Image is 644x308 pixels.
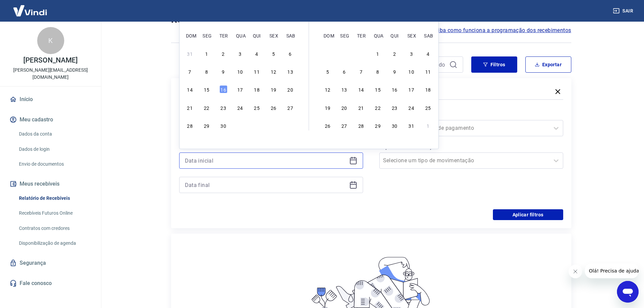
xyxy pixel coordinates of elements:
div: month 2025-10 [323,48,433,130]
div: Choose quarta-feira, 15 de outubro de 2025 [374,85,382,93]
div: Choose domingo, 26 de outubro de 2025 [324,121,332,129]
div: Choose segunda-feira, 8 de setembro de 2025 [202,67,211,75]
button: Aplicar filtros [493,209,563,220]
div: Choose quinta-feira, 11 de setembro de 2025 [253,67,261,75]
input: Data inicial [185,156,347,166]
a: Dados da conta [16,127,93,141]
div: Choose segunda-feira, 20 de outubro de 2025 [340,103,348,112]
a: Envio de documentos [16,157,93,171]
div: Choose domingo, 31 de agosto de 2025 [186,49,194,57]
div: Choose sexta-feira, 19 de setembro de 2025 [269,85,278,93]
div: sab [424,31,432,40]
div: Choose domingo, 28 de setembro de 2025 [324,49,332,57]
div: Choose sábado, 6 de setembro de 2025 [286,49,294,57]
div: Choose quarta-feira, 17 de setembro de 2025 [236,85,244,93]
div: Choose terça-feira, 23 de setembro de 2025 [219,103,228,112]
div: Choose quarta-feira, 24 de setembro de 2025 [236,103,244,112]
iframe: Botão para abrir a janela de mensagens [617,281,639,303]
div: Choose segunda-feira, 13 de outubro de 2025 [340,85,348,93]
div: Choose sexta-feira, 26 de setembro de 2025 [269,103,278,112]
div: sex [269,31,278,40]
div: seg [202,31,211,40]
div: sex [407,31,415,40]
div: K [37,27,64,54]
div: Choose terça-feira, 21 de outubro de 2025 [357,103,365,112]
p: [PERSON_NAME][EMAIL_ADDRESS][DOMAIN_NAME] [5,67,96,81]
div: Choose segunda-feira, 22 de setembro de 2025 [202,103,211,112]
button: Meus recebíveis [8,176,93,191]
div: Choose terça-feira, 28 de outubro de 2025 [357,121,365,129]
a: Contratos com credores [16,221,93,235]
div: Choose segunda-feira, 29 de setembro de 2025 [340,49,348,57]
div: Choose quinta-feira, 2 de outubro de 2025 [390,49,399,57]
div: qua [236,31,244,40]
div: qui [253,31,261,40]
div: Choose quarta-feira, 29 de outubro de 2025 [374,121,382,129]
div: Choose domingo, 7 de setembro de 2025 [186,67,194,75]
button: Filtros [471,56,517,73]
div: Choose terça-feira, 16 de setembro de 2025 [219,85,228,93]
div: Choose domingo, 5 de outubro de 2025 [324,67,332,75]
div: Choose domingo, 19 de outubro de 2025 [324,103,332,112]
div: Choose domingo, 14 de setembro de 2025 [186,85,194,93]
div: Choose segunda-feira, 15 de setembro de 2025 [202,85,211,93]
div: Choose sexta-feira, 10 de outubro de 2025 [407,67,415,75]
div: Choose quarta-feira, 22 de outubro de 2025 [374,103,382,112]
a: Dados de login [16,142,93,156]
div: Choose quinta-feira, 25 de setembro de 2025 [253,103,261,112]
div: Choose terça-feira, 30 de setembro de 2025 [357,49,365,57]
input: Data final [185,180,347,190]
a: Início [8,92,93,107]
div: dom [324,31,332,40]
div: ter [357,31,365,40]
div: ter [219,31,228,40]
a: Fale conosco [8,276,93,291]
span: Saiba como funciona a programação dos recebimentos [432,26,571,34]
div: Choose sexta-feira, 3 de outubro de 2025 [269,121,278,129]
div: Choose quarta-feira, 3 de setembro de 2025 [236,49,244,57]
div: Choose sexta-feira, 24 de outubro de 2025 [407,103,415,112]
div: Choose domingo, 28 de setembro de 2025 [186,121,194,129]
div: Choose domingo, 21 de setembro de 2025 [186,103,194,112]
div: Choose quinta-feira, 2 de outubro de 2025 [253,121,261,129]
a: Disponibilização de agenda [16,236,93,250]
button: Meu cadastro [8,112,93,127]
div: Choose sexta-feira, 17 de outubro de 2025 [407,85,415,93]
div: Choose quarta-feira, 1 de outubro de 2025 [236,121,244,129]
div: Choose sexta-feira, 3 de outubro de 2025 [407,49,415,57]
div: Choose terça-feira, 30 de setembro de 2025 [219,121,228,129]
div: Choose sábado, 11 de outubro de 2025 [424,67,432,75]
label: Forma de Pagamento [381,111,562,119]
div: Choose terça-feira, 9 de setembro de 2025 [219,67,228,75]
div: Choose sábado, 27 de setembro de 2025 [286,103,294,112]
div: Choose segunda-feira, 29 de setembro de 2025 [202,121,211,129]
div: qua [374,31,382,40]
button: Exportar [525,56,571,73]
div: seg [340,31,348,40]
div: Choose quinta-feira, 16 de outubro de 2025 [390,85,399,93]
button: Sair [612,5,636,17]
div: month 2025-09 [185,48,295,130]
div: Choose quarta-feira, 10 de setembro de 2025 [236,67,244,75]
div: Choose quarta-feira, 8 de outubro de 2025 [374,67,382,75]
div: Choose domingo, 12 de outubro de 2025 [324,85,332,93]
div: Choose segunda-feira, 27 de outubro de 2025 [340,121,348,129]
div: sab [286,31,294,40]
div: Choose quinta-feira, 4 de setembro de 2025 [253,49,261,57]
div: Choose sexta-feira, 31 de outubro de 2025 [407,121,415,129]
a: Segurança [8,256,93,270]
div: Choose sábado, 13 de setembro de 2025 [286,67,294,75]
span: Olá! Precisa de ajuda? [4,5,57,10]
div: Choose sábado, 18 de outubro de 2025 [424,85,432,93]
div: Choose terça-feira, 7 de outubro de 2025 [357,67,365,75]
div: Choose sábado, 20 de setembro de 2025 [286,85,294,93]
a: Relatório de Recebíveis [16,191,93,205]
a: Recebíveis Futuros Online [16,206,93,220]
div: Choose segunda-feira, 6 de outubro de 2025 [340,67,348,75]
div: Choose sexta-feira, 5 de setembro de 2025 [269,49,278,57]
div: Choose quinta-feira, 9 de outubro de 2025 [390,67,399,75]
div: Choose quarta-feira, 1 de outubro de 2025 [374,49,382,57]
div: Choose sábado, 1 de novembro de 2025 [424,121,432,129]
div: qui [390,31,399,40]
img: Vindi [8,0,52,21]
